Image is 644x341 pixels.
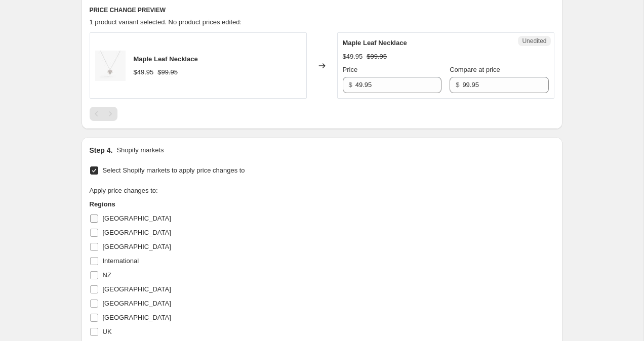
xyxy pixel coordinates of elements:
[90,145,113,155] h2: Step 4.
[103,229,171,236] span: [GEOGRAPHIC_DATA]
[90,6,554,14] h6: PRICE CHANGE PREVIEW
[522,37,546,45] span: Unedited
[103,243,171,250] span: [GEOGRAPHIC_DATA]
[103,300,171,307] span: [GEOGRAPHIC_DATA]
[103,314,171,321] span: [GEOGRAPHIC_DATA]
[343,66,358,73] span: Price
[367,52,387,62] strike: $99.95
[456,81,459,89] span: $
[157,67,178,77] strike: $99.95
[90,187,158,194] span: Apply price changes to:
[95,51,126,81] img: 13142a83-8a81-48a0-a9b8-fea33d8eb62b-Max_881aa8fc-377c-455b-afc0-43984ced2ea7_80x.jpg
[103,166,245,174] span: Select Shopify markets to apply price changes to
[103,271,111,279] span: NZ
[343,52,363,62] div: $49.95
[116,145,164,155] p: Shopify markets
[90,18,242,26] span: 1 product variant selected. No product prices edited:
[134,55,198,63] span: Maple Leaf Necklace
[103,285,171,293] span: [GEOGRAPHIC_DATA]
[134,67,154,77] div: $49.95
[90,199,282,209] h3: Regions
[103,328,112,335] span: UK
[103,257,139,265] span: International
[90,107,117,121] nav: Pagination
[343,39,407,47] span: Maple Leaf Necklace
[450,66,500,73] span: Compare at price
[349,81,352,89] span: $
[103,215,171,222] span: [GEOGRAPHIC_DATA]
